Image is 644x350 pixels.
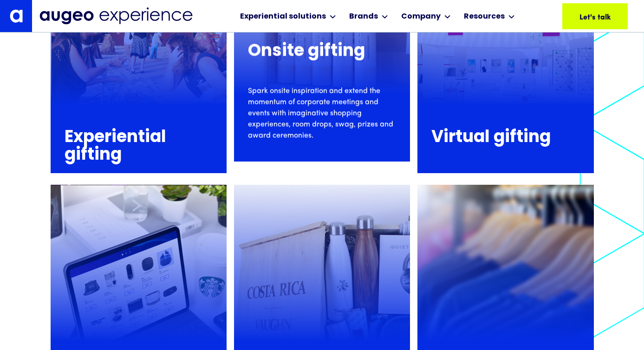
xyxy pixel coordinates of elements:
[431,129,579,147] h3: Virtual gifting
[401,11,441,22] div: Company
[248,43,396,61] h3: Onsite gifting
[248,86,396,142] p: Spark onsite inspiration and extend the momentum of corporate meetings and events with imaginativ...
[10,9,23,22] img: Augeo's "a" monogram decorative logo in white.
[65,129,213,164] h3: Experiential gifting
[240,11,326,22] div: Experiential solutions
[464,11,505,22] div: Resources
[349,11,378,22] div: Brands
[431,172,579,227] p: Energize recipients worldwide with immersive virtual gifting events and prize programs powered by...
[562,3,628,29] a: Let's talk
[39,7,193,25] img: Augeo Experience business unit full logo in midnight blue.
